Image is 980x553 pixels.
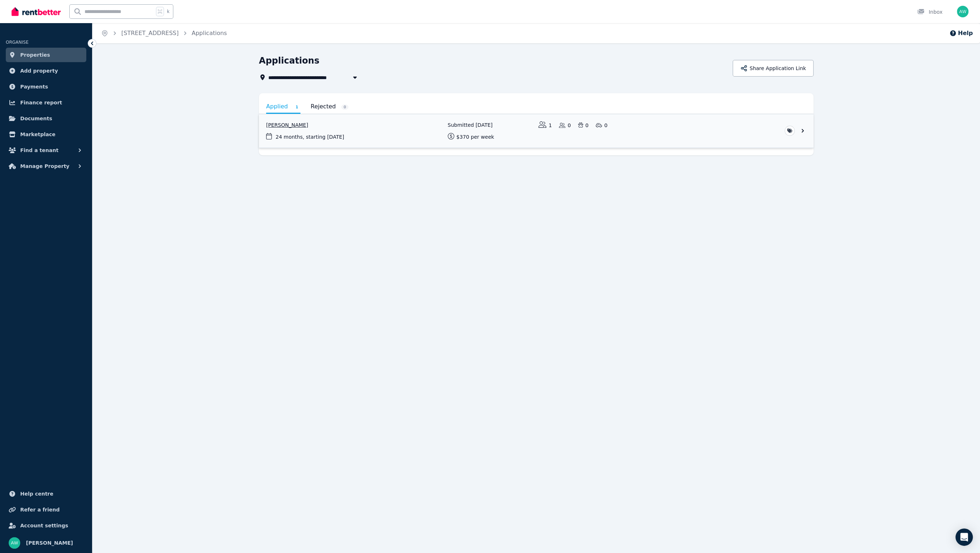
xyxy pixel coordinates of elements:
[20,162,69,170] span: Manage Property
[26,539,73,547] span: [PERSON_NAME]
[6,40,29,45] span: ORGANISE
[92,23,235,43] nav: Breadcrumb
[949,29,973,38] button: Help
[6,127,86,142] a: Marketplace
[6,487,86,501] a: Help centre
[6,64,86,78] a: Add property
[259,55,319,66] h1: Applications
[917,8,942,16] div: Inbox
[6,111,86,126] a: Documents
[20,505,60,514] span: Refer a friend
[341,104,348,110] span: 0
[20,98,62,107] span: Finance report
[6,159,86,173] button: Manage Property
[9,537,20,549] img: Andrew Wong
[20,51,50,59] span: Properties
[20,489,53,498] span: Help centre
[955,528,973,546] div: Open Intercom Messenger
[20,130,55,139] span: Marketplace
[6,518,86,533] a: Account settings
[6,143,86,157] button: Find a tenant
[293,104,300,110] span: 1
[20,521,68,530] span: Account settings
[6,79,86,94] a: Payments
[20,114,52,123] span: Documents
[20,146,58,155] span: Find a tenant
[733,60,814,77] button: Share Application Link
[957,6,968,17] img: Andrew Wong
[266,100,300,114] a: Applied
[259,114,814,148] a: View application: Kaitlin Waite
[6,95,86,110] a: Finance report
[20,66,58,75] span: Add property
[6,502,86,517] a: Refer a friend
[167,9,169,14] span: k
[12,6,61,17] img: RentBetter
[192,30,227,36] a: Applications
[121,30,179,36] a: [STREET_ADDRESS]
[20,82,48,91] span: Payments
[311,100,348,113] a: Rejected
[6,48,86,62] a: Properties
